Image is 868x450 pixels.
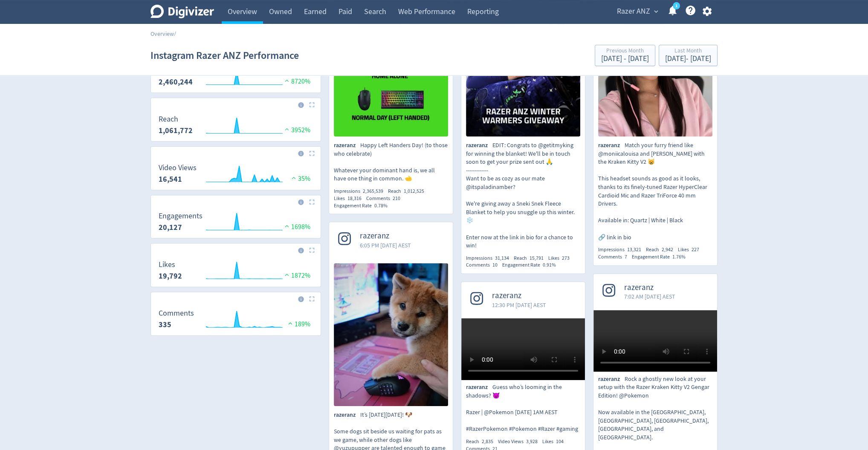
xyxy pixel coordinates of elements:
[466,141,492,150] span: razeranz
[154,212,317,235] svg: Engagements 20,127
[159,211,203,221] dt: Engagements
[652,8,660,15] span: expand_more
[334,195,366,202] div: Likes
[150,42,299,69] h1: Instagram Razer ANZ Performance
[678,246,704,253] div: Likes
[159,125,193,136] strong: 1,061,772
[286,320,310,328] span: 189%
[334,141,360,150] span: razeranz
[374,202,388,209] span: 0.78%
[360,231,411,241] span: razeranz
[159,77,193,87] strong: 2,460,244
[543,261,556,268] span: 0.91%
[283,223,310,231] span: 1698%
[466,261,502,269] div: Comments
[159,222,182,232] strong: 20,127
[159,319,171,330] strong: 335
[659,45,718,66] button: Last Month[DATE]- [DATE]
[283,126,291,132] img: positive-performance.svg
[662,246,673,253] span: 2,942
[159,260,182,270] dt: Likes
[154,115,317,138] svg: Reach 1,061,772
[598,375,625,383] span: razeranz
[514,255,548,262] div: Reach
[548,255,574,262] div: Likes
[334,141,448,183] p: Happy Left Handers Day! (to those who celebrate) Whatever your dominant hand is, we all have one ...
[562,255,570,261] span: 273
[363,188,383,195] span: 2,365,539
[632,253,690,261] div: Engagement Rate
[404,188,424,195] span: 1,012,525
[502,261,561,269] div: Engagement Rate
[174,30,176,38] span: /
[466,383,580,433] p: Guess who’s looming in the shadows? 😈 Razer | @Pokemon [DATE] 1AM AEST #RazerPokemon #Pokemon #Ra...
[625,253,627,260] span: 7
[492,301,546,309] span: 12:30 PM [DATE] AEST
[360,241,411,250] span: 6:05 PM [DATE] AEST
[624,283,675,293] span: razeranz
[309,102,315,107] img: Placeholder
[614,5,660,18] button: Razer ANZ
[627,246,641,253] span: 13,321
[150,30,174,38] a: Overview
[526,438,538,445] span: 3,928
[283,126,310,134] span: 3952%
[492,291,546,301] span: razeranz
[672,253,686,260] span: 1.76%
[159,308,194,318] dt: Comments
[154,164,317,186] svg: Video Views 16,541
[309,296,315,302] img: Placeholder
[466,438,498,445] div: Reach
[673,2,680,9] a: 1
[309,199,315,205] img: Placeholder
[283,77,291,84] img: positive-performance.svg
[289,174,298,181] img: positive-performance.svg
[286,320,295,326] img: positive-performance.svg
[159,163,197,173] dt: Video Views
[159,114,193,124] dt: Reach
[159,174,182,184] strong: 16,541
[529,255,544,261] span: 15,791
[283,271,291,278] img: positive-performance.svg
[495,255,509,261] span: 31,134
[498,438,542,445] div: Video Views
[466,255,514,262] div: Impressions
[482,438,493,445] span: 2,835
[542,438,568,445] div: Likes
[595,45,655,66] button: Previous Month[DATE] - [DATE]
[598,253,632,261] div: Comments
[334,411,360,419] span: razeranz
[289,174,310,183] span: 35%
[665,55,711,63] div: [DATE] - [DATE]
[334,263,448,406] img: It’s International Dog Day! 🐶 Some dogs sit beside us waiting for pats as we game, while other do...
[154,67,317,89] svg: Views 2,460,244
[366,195,405,202] div: Comments
[388,188,429,195] div: Reach
[601,55,649,63] div: [DATE] - [DATE]
[283,223,291,229] img: positive-performance.svg
[556,438,564,445] span: 104
[646,246,678,253] div: Reach
[283,77,310,86] span: 8720%
[159,271,182,281] strong: 19,792
[393,195,400,202] span: 210
[309,151,315,156] img: Placeholder
[624,292,675,301] span: 7:02 AM [DATE] AEST
[283,271,310,280] span: 1872%
[598,141,712,241] p: Match your furry friend like @moniicalouisa and [PERSON_NAME] with the Kraken Kitty V2 😸 This hea...
[601,48,649,55] div: Previous Month
[347,195,362,202] span: 18,316
[154,261,317,283] svg: Likes 19,792
[309,247,315,253] img: Placeholder
[154,309,317,332] svg: Comments 335
[466,141,580,250] p: EDIT: Congrats to @getitmyking for winning the blanket! We'll be in touch soon to get your prize ...
[492,261,498,268] span: 10
[665,48,711,55] div: Last Month
[617,5,650,18] span: Razer ANZ
[466,383,492,392] span: razeranz
[598,246,646,253] div: Impressions
[675,3,677,9] text: 1
[692,246,699,253] span: 227
[334,188,388,195] div: Impressions
[598,141,625,150] span: razeranz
